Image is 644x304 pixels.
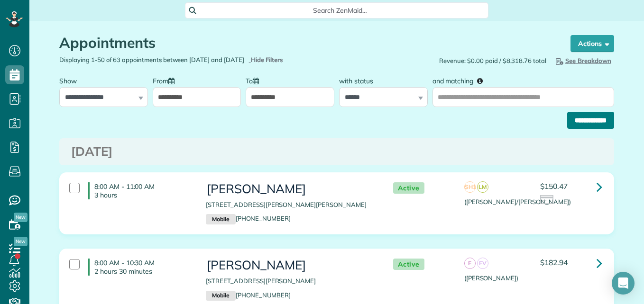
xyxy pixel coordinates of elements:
p: 3 hours [94,191,192,199]
span: ([PERSON_NAME]) [464,274,518,282]
span: New [14,237,28,246]
a: Mobile[PHONE_NUMBER] [206,215,291,222]
h3: [PERSON_NAME] [206,259,374,272]
span: Hide Filters [251,55,284,64]
small: Mobile [206,291,235,301]
span: ([PERSON_NAME]/[PERSON_NAME]) [464,198,571,206]
span: LM [477,181,488,193]
button: See Breakdown [551,55,614,66]
label: To [246,72,264,89]
h3: [PERSON_NAME] [206,182,374,196]
label: and matching [432,72,490,89]
span: SH1 [464,181,476,193]
p: 2 hours 30 minutes [94,267,192,276]
h3: [DATE] [71,145,602,159]
span: FV [477,258,488,269]
label: From [153,72,179,89]
p: [STREET_ADDRESS][PERSON_NAME] [206,277,374,286]
span: $150.47 [540,181,568,191]
span: F [464,258,476,269]
span: New [14,213,28,222]
div: Open Intercom Messenger [612,272,635,295]
h4: 8:00 AM - 10:30 AM [88,259,192,276]
span: See Breakdown [554,57,611,64]
a: Hide Filters [249,56,284,63]
h4: 8:00 AM - 11:00 AM [88,182,192,199]
span: Active [393,182,424,194]
span: $182.94 [540,258,568,267]
span: Active [393,259,424,270]
h1: Appointments [59,35,552,51]
small: Mobile [206,214,235,224]
span: Revenue: $0.00 paid / $8,318.76 total [439,56,546,65]
div: Displaying 1-50 of 63 appointments between [DATE] and [DATE] [52,55,337,64]
img: icon_credit_card_neutral-3d9a980bd25ce6dbb0f2033d7200983694762465c175678fcbc2d8f4bc43548e.png [540,195,554,206]
button: Actions [570,35,614,52]
a: Mobile[PHONE_NUMBER] [206,291,291,299]
p: [STREET_ADDRESS][PERSON_NAME][PERSON_NAME] [206,200,374,209]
